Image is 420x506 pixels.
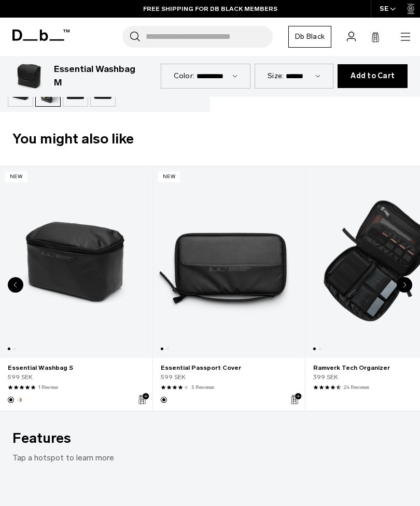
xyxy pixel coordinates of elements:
[161,363,297,372] a: Essential Passport Cover
[38,384,58,392] a: 1 reviews
[305,340,317,358] button: Show image: 1
[8,397,14,403] button: Black Out
[153,166,305,358] a: Essential Passport Cover
[5,171,27,182] p: New
[153,166,306,411] div: 4 / 8
[12,428,408,449] h3: Features
[191,384,214,392] a: 3 reviews
[134,390,152,410] button: Add to Cart
[338,64,408,88] button: Add to Cart
[153,340,165,358] button: Show image: 1
[8,363,144,372] a: Essential Washbag S
[54,63,140,90] h3: Essential Washbag M
[317,340,329,358] button: Show image: 2
[344,384,369,392] a: 24 reviews
[161,397,167,403] button: Black Out
[12,128,408,150] h2: You might also like
[174,70,195,81] label: Color:
[165,340,177,358] button: Show image: 2
[288,26,331,48] a: Db Black
[161,372,186,382] span: 599 SEK
[12,340,24,358] button: Show image: 2
[268,70,284,81] label: Size:
[313,372,338,382] span: 399 SEK
[397,277,412,293] div: Next slide
[17,397,23,403] button: Oatmilk
[143,4,277,13] a: FREE SHIPPING FOR DB BLACK MEMBERS
[158,171,180,182] p: New
[12,60,46,93] img: Essential Washbag M Black Out
[8,372,33,382] span: 599 SEK
[287,390,304,410] button: Add to Cart
[8,277,23,293] div: Previous slide
[351,72,395,80] span: Add to Cart
[12,452,408,464] p: Tap a hotspot to learn more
